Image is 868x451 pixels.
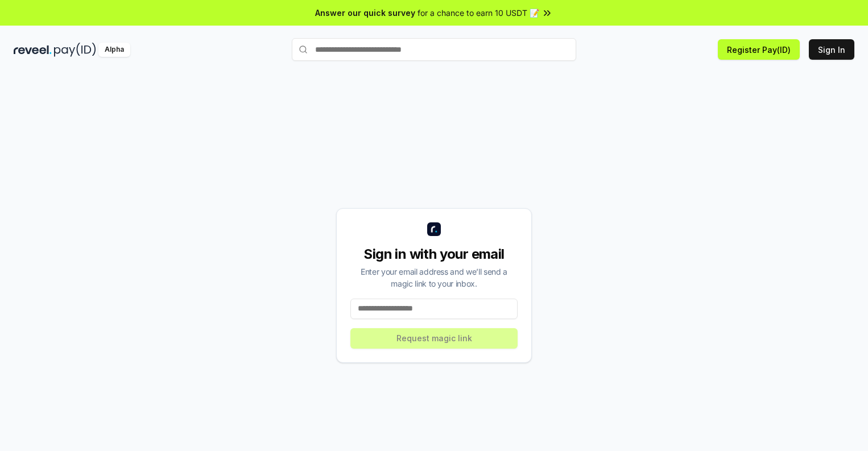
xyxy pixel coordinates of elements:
span: for a chance to earn 10 USDT 📝 [418,7,539,19]
span: Answer our quick survey [315,7,415,19]
div: Sign in with your email [350,245,518,263]
img: logo_small [427,222,441,236]
img: pay_id [54,43,96,57]
div: Enter your email address and we’ll send a magic link to your inbox. [350,266,518,289]
img: reveel_dark [14,43,52,57]
button: Sign In [809,39,854,60]
button: Register Pay(ID) [718,39,800,60]
div: Alpha [98,43,130,57]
